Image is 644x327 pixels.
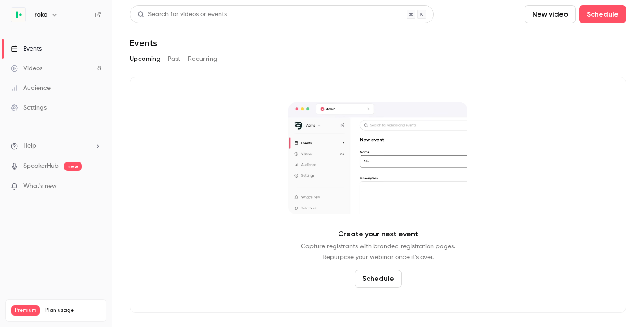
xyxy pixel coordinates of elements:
[130,38,157,48] h1: Events
[338,229,418,239] p: Create your next event
[11,305,40,316] span: Premium
[64,162,82,171] span: new
[11,84,51,93] div: Audience
[45,307,101,314] span: Plan usage
[11,141,101,151] li: help-dropdown-opener
[23,141,36,151] span: Help
[90,183,101,191] iframe: Noticeable Trigger
[579,5,626,23] button: Schedule
[11,8,25,22] img: Iroko
[301,241,455,263] p: Capture registrants with branded registration pages. Repurpose your webinar once it's over.
[168,52,181,66] button: Past
[33,10,47,19] h6: Iroko
[130,52,161,66] button: Upcoming
[23,182,57,191] span: What's new
[23,161,59,171] a: SpeakerHub
[525,5,576,23] button: New video
[11,103,47,112] div: Settings
[188,52,218,66] button: Recurring
[137,10,227,19] div: Search for videos or events
[355,270,402,288] button: Schedule
[11,44,42,53] div: Events
[11,64,42,73] div: Videos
